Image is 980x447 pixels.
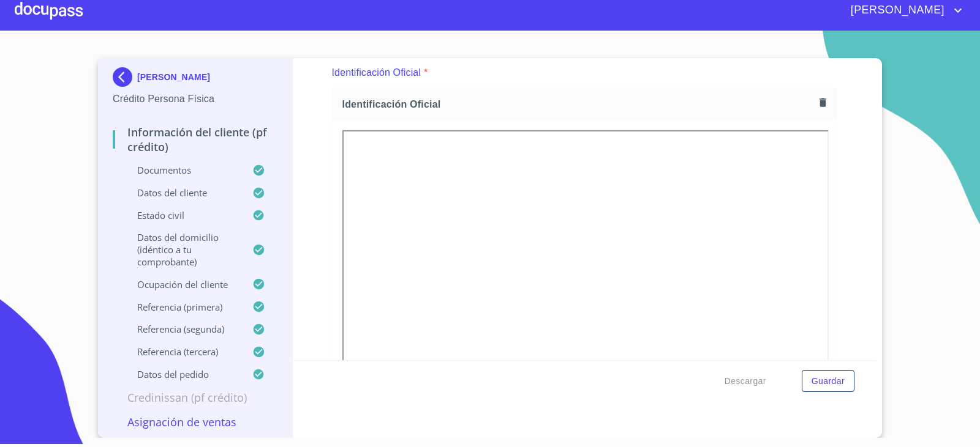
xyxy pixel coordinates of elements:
span: Descargar [725,374,766,389]
p: Información del cliente (PF crédito) [113,125,277,154]
span: Guardar [812,374,845,389]
p: Identificación Oficial [332,65,421,80]
p: Documentos [113,164,252,176]
button: Guardar [802,370,854,393]
span: [PERSON_NAME] [842,1,951,20]
p: Referencia (tercera) [113,345,252,358]
p: Ocupación del Cliente [113,278,252,290]
p: Datos del domicilio (idéntico a tu comprobante) [113,231,252,268]
div: [PERSON_NAME] [113,67,277,92]
button: account of current user [842,1,965,20]
span: Identificación Oficial [342,98,815,111]
p: Asignación de Ventas [113,415,277,429]
p: Datos del cliente [113,187,252,199]
button: Descargar [720,370,771,393]
p: Referencia (primera) [113,301,252,313]
p: Crédito Persona Física [113,92,277,106]
p: Estado Civil [113,209,252,221]
p: Credinissan (PF crédito) [113,390,277,405]
img: Docupass spot blue [113,67,137,87]
p: Datos del pedido [113,368,252,380]
p: [PERSON_NAME] [137,72,210,82]
p: Referencia (segunda) [113,323,252,335]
